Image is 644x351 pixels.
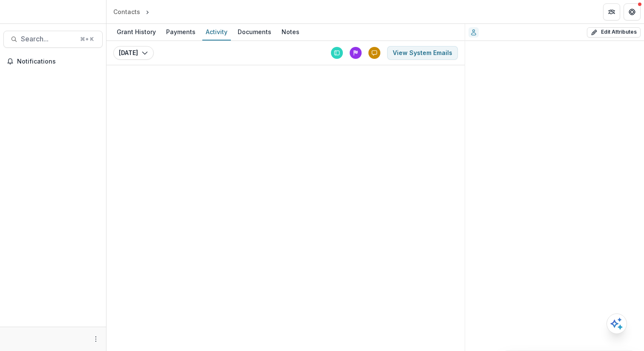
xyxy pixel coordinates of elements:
a: Activity [202,24,231,41]
a: Grant History [113,24,159,41]
a: Contacts [110,6,144,18]
a: Notes [278,24,303,41]
div: Activity [202,26,231,38]
button: Open AI Assistant [607,313,627,334]
span: Notifications [17,58,99,65]
div: Payments [163,26,199,38]
a: Payments [163,24,199,41]
div: Documents [234,26,275,38]
div: Notes [278,26,303,38]
button: Notifications [3,55,103,68]
button: Get Help [624,3,641,20]
nav: breadcrumb [110,6,187,18]
button: Search... [3,31,103,48]
div: Contacts [113,7,140,16]
a: Documents [234,24,275,41]
button: More [91,334,101,344]
span: Search... [21,35,75,43]
div: ⌘ + K [78,35,95,44]
button: View System Emails [387,46,458,60]
button: [DATE] [113,46,154,60]
button: Partners [603,3,620,20]
div: Grant History [113,26,159,38]
button: Edit Attributes [587,27,641,38]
